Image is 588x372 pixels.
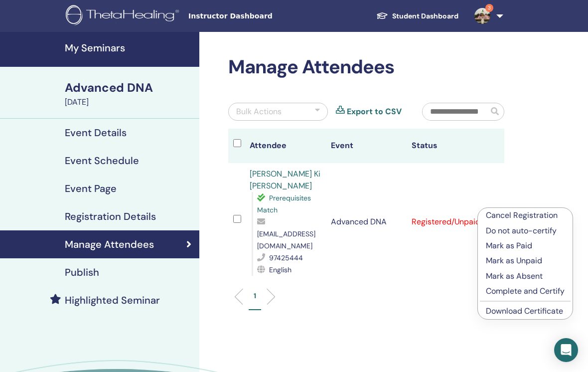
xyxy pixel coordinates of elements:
h4: Event Page [65,183,117,194]
img: logo.png [66,5,182,27]
a: Export to CSV [347,106,402,118]
div: Advanced DNA [65,79,193,96]
th: Event [326,129,407,163]
td: Advanced DNA [326,163,407,281]
div: Open Intercom Messenger [554,338,578,362]
img: default.jpg [474,8,490,24]
th: Status [407,129,488,163]
div: Bulk Actions [236,106,282,118]
a: Student Dashboard [368,7,466,25]
h4: Event Details [65,127,127,139]
img: graduation-cap-white.svg [376,11,388,20]
span: Instructor Dashboard [188,11,338,21]
span: English [269,265,292,274]
p: Mark as Paid [486,240,565,252]
h4: Event Schedule [65,155,139,167]
h4: Highlighted Seminar [65,294,160,306]
a: Advanced DNA[DATE] [59,79,199,108]
p: Mark as Absent [486,270,565,282]
h4: Publish [65,266,99,278]
p: Do not auto-certify [486,225,565,237]
div: [DATE] [65,96,193,108]
p: 1 [254,291,256,301]
h4: Manage Attendees [65,238,154,250]
p: Mark as Unpaid [486,255,565,267]
a: Download Certificate [486,306,563,316]
span: 3 [485,4,493,12]
th: Attendee [245,129,326,163]
a: [PERSON_NAME] Ki [PERSON_NAME] [250,169,320,191]
p: Complete and Certify [486,285,565,297]
span: [EMAIL_ADDRESS][DOMAIN_NAME] [257,229,315,250]
h4: My Seminars [65,42,193,54]
h2: Manage Attendees [228,56,504,79]
span: 97425444 [269,253,303,262]
span: Prerequisites Match [257,193,311,214]
h4: Registration Details [65,210,156,222]
p: Cancel Registration [486,209,565,221]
